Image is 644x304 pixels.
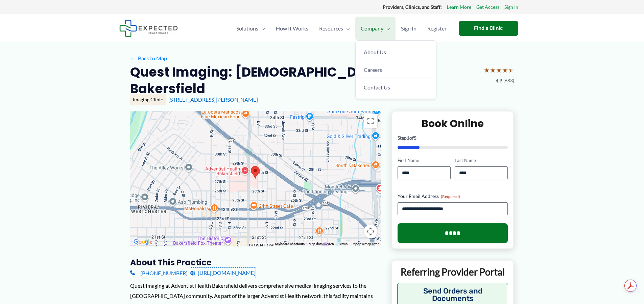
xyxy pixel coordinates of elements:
[309,242,334,246] span: Map data ©2025
[352,242,379,246] a: Report a map error
[398,136,508,140] p: Step of
[358,62,433,78] a: Careers
[358,79,433,95] a: Contact Us
[504,3,518,12] a: Sign In
[364,66,382,73] span: Careers
[398,157,451,164] label: First Name
[119,20,178,37] img: Expected Healthcare Logo - side, dark font, small
[455,157,508,164] label: Last Name
[231,17,452,40] nav: Primary Site Navigation
[508,64,514,76] span: ★
[484,64,490,76] span: ★
[236,17,258,40] span: Solutions
[314,17,355,40] a: ResourcesMenu Toggle
[258,17,265,40] span: Menu Toggle
[130,53,167,63] a: ←Back to Map
[459,21,518,36] a: Find a Clinic
[398,117,508,130] h2: Book Online
[168,96,258,103] a: [STREET_ADDRESS][PERSON_NAME]
[496,76,502,85] span: 4.9
[343,17,350,40] span: Menu Toggle
[358,44,433,60] a: About Us
[490,64,496,76] span: ★
[276,17,308,40] span: How It Works
[132,238,154,246] img: Google
[361,17,383,40] span: Company
[231,17,270,40] a: SolutionsMenu Toggle
[364,84,390,90] span: Contact Us
[270,17,314,40] a: How It Works
[383,17,390,40] span: Menu Toggle
[422,17,452,40] a: Register
[447,3,471,12] a: Learn More
[397,266,508,278] p: Referring Provider Portal
[407,135,409,141] span: 1
[132,238,154,246] a: Open this area in Google Maps (opens a new window)
[441,194,460,199] span: (Required)
[130,94,166,105] div: Imaging Clinic
[355,17,396,40] a: CompanyMenu Toggle
[383,4,442,10] strong: Providers, Clinics, and Staff:
[364,49,386,55] span: About Us
[414,135,416,141] span: 5
[338,242,348,246] a: Terms (opens in new tab)
[130,268,188,278] a: [PHONE_NUMBER]
[503,76,514,85] span: (683)
[476,3,499,12] a: Get Access
[130,257,381,268] h3: About this practice
[319,17,343,40] span: Resources
[502,64,508,76] span: ★
[130,55,137,61] span: ←
[396,17,422,40] a: Sign In
[398,193,508,200] label: Your Email Address
[364,114,377,128] button: Toggle fullscreen view
[364,225,377,238] button: Map camera controls
[130,64,478,97] h2: Quest Imaging: [DEMOGRAPHIC_DATA] Health Bakersfield
[275,242,305,246] button: Keyboard shortcuts
[190,268,256,278] a: [URL][DOMAIN_NAME]
[401,17,416,40] span: Sign In
[427,17,447,40] span: Register
[496,64,502,76] span: ★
